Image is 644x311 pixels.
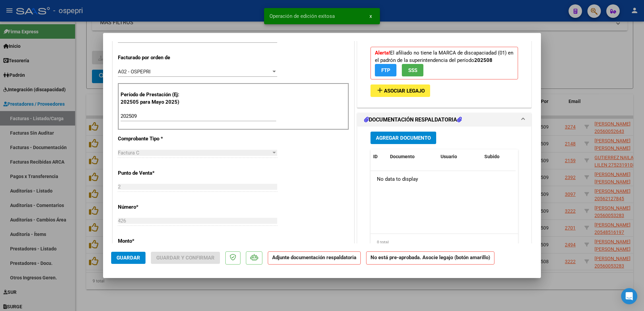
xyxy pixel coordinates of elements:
button: Asociar Legajo [371,84,430,97]
span: x [369,13,372,19]
strong: No está pre-aprobada. Asocie legajo (botón amarillo) [366,251,494,265]
span: Asociar Legajo [384,88,425,94]
span: Agregar Documento [376,135,431,141]
p: Número [118,203,187,211]
div: No data to display [371,171,516,188]
button: SSS [402,64,423,76]
p: Facturado por orden de [118,54,187,62]
span: Documento [390,154,415,159]
h1: DOCUMENTACIÓN RESPALDATORIA [364,116,462,124]
span: Usuario [441,154,457,159]
strong: Alerta! [375,50,390,56]
div: PREAPROBACIÓN PARA INTEGRACION [357,37,531,107]
strong: 202508 [474,57,492,63]
div: Open Intercom Messenger [621,288,637,304]
span: SSS [408,67,417,73]
datatable-header-cell: Documento [387,149,438,164]
p: Comprobante Tipo * [118,135,187,143]
span: Factura C [118,150,139,156]
button: Agregar Documento [371,132,436,144]
strong: Adjunte documentación respaldatoria [272,254,356,261]
span: El afiliado no tiene la MARCA de discapaciadad (01) en el padrón de la superintendencia del período [375,50,513,73]
datatable-header-cell: ID [371,149,387,164]
p: Punto de Venta [118,169,187,177]
button: x [364,10,377,22]
div: DOCUMENTACIÓN RESPALDATORIA [357,127,531,266]
span: A02 - OSPEPRI [118,69,151,75]
span: Subido [484,154,500,159]
button: FTP [375,64,396,76]
mat-expansion-panel-header: DOCUMENTACIÓN RESPALDATORIA [357,113,531,127]
datatable-header-cell: Acción [515,149,549,164]
p: Período de Prestación (Ej: 202505 para Mayo 2025) [121,91,188,106]
datatable-header-cell: Usuario [438,149,482,164]
button: Guardar y Confirmar [151,252,220,264]
p: Monto [118,237,187,245]
div: 0 total [371,234,518,251]
span: FTP [381,67,390,73]
datatable-header-cell: Subido [482,149,515,164]
mat-icon: add [376,86,384,94]
span: Guardar y Confirmar [156,255,215,261]
span: Guardar [117,255,140,261]
button: Guardar [111,252,146,264]
span: ID [373,154,378,159]
span: Operación de edición exitosa [269,13,335,20]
